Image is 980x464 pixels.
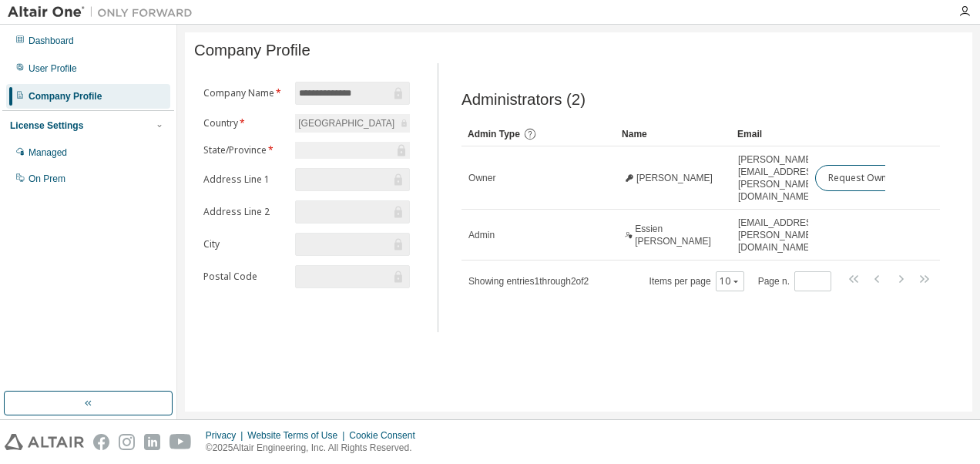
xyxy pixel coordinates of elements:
span: Page n. [758,271,831,291]
p: © 2025 Altair Engineering, Inc. All Rights Reserved. [206,442,425,455]
label: Company Name [203,87,286,99]
div: Dashboard [29,35,74,47]
img: Altair One [8,5,200,20]
img: altair_logo.svg [5,434,84,450]
label: Address Line 1 [203,173,286,186]
span: Company Profile [194,42,310,59]
div: Email [737,122,802,146]
label: State/Province [203,144,286,156]
label: Country [203,117,286,129]
div: User Profile [29,62,77,75]
div: Cookie Consent [349,429,424,442]
span: Items per page [649,271,744,291]
div: On Prem [29,173,65,185]
button: 10 [720,275,740,287]
span: Admin Type [468,129,520,140]
span: Administrators (2) [461,91,586,109]
div: Name [622,122,725,146]
div: Privacy [206,429,247,442]
span: Admin [468,229,495,241]
span: Essien [PERSON_NAME] [635,223,724,247]
label: Address Line 2 [203,206,286,218]
label: Postal Code [203,271,286,283]
img: linkedin.svg [144,434,160,450]
img: facebook.svg [93,434,109,450]
span: [EMAIL_ADDRESS][PERSON_NAME][DOMAIN_NAME] [738,217,821,254]
div: License Settings [10,119,83,132]
span: [PERSON_NAME] [636,172,713,184]
span: Showing entries 1 through 2 of 2 [468,276,589,287]
img: instagram.svg [119,434,135,450]
span: Owner [468,172,495,184]
div: Company Profile [29,90,102,103]
label: City [203,238,286,250]
div: [GEOGRAPHIC_DATA] [296,115,397,132]
button: Request Owner Change [815,165,945,191]
div: [GEOGRAPHIC_DATA] [295,114,410,133]
div: Website Terms of Use [247,429,349,442]
span: [PERSON_NAME][EMAIL_ADDRESS][PERSON_NAME][DOMAIN_NAME] [738,153,821,203]
img: youtube.svg [169,434,192,450]
div: Managed [29,146,67,159]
